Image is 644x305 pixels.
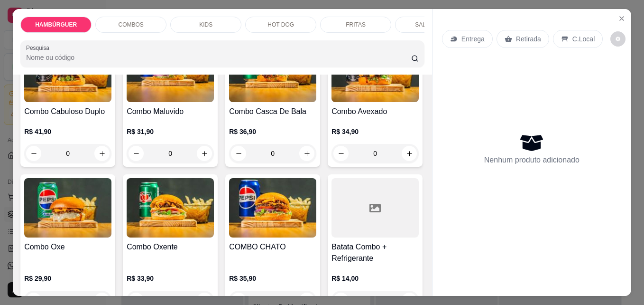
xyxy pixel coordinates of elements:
p: HAMBÚRGUER [35,21,77,29]
p: Nenhum produto adicionado [484,154,580,166]
p: R$ 31,90 [127,127,214,136]
button: Close [614,11,629,26]
input: Pesquisa [26,53,411,62]
h4: Combo Oxe [24,241,111,253]
p: FRITAS [346,21,366,29]
h4: Combo Avexado [331,106,419,117]
p: Entrega [461,34,485,44]
h4: Batata Combo + Refrigerante [331,241,419,264]
p: COMBOS [118,21,143,29]
p: C.Local [572,34,595,44]
p: R$ 34,90 [331,127,419,136]
h4: Combo Oxente [127,241,214,253]
p: KIDS [199,21,212,29]
p: R$ 36,90 [229,127,316,136]
p: R$ 33,90 [127,274,214,283]
p: Retirada [516,34,541,44]
img: product-image [24,178,111,238]
p: SALGADOS [415,21,446,29]
button: decrease-product-quantity [610,31,626,47]
p: R$ 35,90 [229,274,316,283]
p: HOT DOG [267,21,294,29]
label: Pesquisa [26,44,53,52]
h4: Combo Cabuloso Duplo [24,106,111,117]
h4: Combo Casca De Bala [229,106,316,117]
p: R$ 29,90 [24,274,111,283]
img: product-image [127,178,214,238]
h4: Combo Maluvido [127,106,214,117]
h4: COMBO CHATO [229,241,316,253]
img: product-image [229,178,316,238]
p: R$ 14,00 [331,274,419,283]
p: R$ 41,90 [24,127,111,136]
